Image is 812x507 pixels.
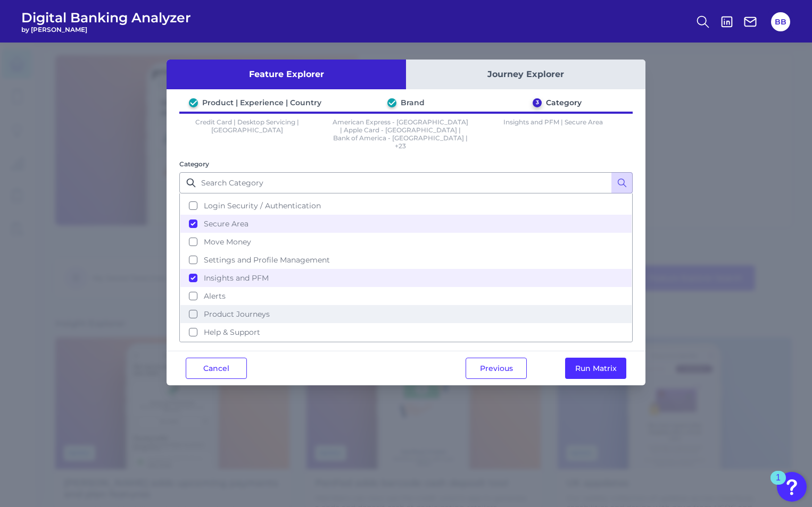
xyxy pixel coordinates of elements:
input: Search Category [179,172,633,193]
span: by [PERSON_NAME] [21,26,191,33]
span: Insights and PFM [204,273,269,283]
p: Credit Card | Desktop Servicing | [GEOGRAPHIC_DATA] [179,118,316,150]
span: Alerts [204,291,226,301]
button: Feature Explorer [167,60,406,89]
button: Alerts [180,287,632,305]
div: Brand [401,98,425,107]
button: Secure Area [180,215,632,233]
div: Category [546,98,582,107]
button: Settings and Profile Management [180,251,632,269]
span: Product Journeys [204,309,270,319]
p: American Express - [GEOGRAPHIC_DATA] | Apple Card - [GEOGRAPHIC_DATA] | Bank of America - [GEOGRA... [333,118,469,150]
button: Open Resource Center, 1 new notification [777,472,807,502]
button: BB [771,12,790,31]
button: Login Security / Authentication [180,197,632,215]
button: Cancel [186,358,247,379]
span: Help & Support [204,327,260,337]
span: Digital Banking Analyzer [21,10,191,26]
button: Insights and PFM [180,269,632,287]
div: 3 [533,98,542,107]
span: Move Money [204,237,251,247]
span: Login Security / Authentication [204,201,321,210]
button: Product Journeys [180,305,632,323]
div: 1 [776,478,781,492]
button: Help & Support [180,323,632,341]
p: Insights and PFM | Secure Area [485,118,622,150]
button: Run Matrix [565,358,626,379]
span: Secure Area [204,219,248,229]
div: Product | Experience | Country [202,98,321,107]
button: Move Money [180,233,632,251]
button: Journey Explorer [406,60,645,89]
label: Category [179,160,209,168]
button: Previous [466,358,527,379]
span: Settings and Profile Management [204,255,330,265]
